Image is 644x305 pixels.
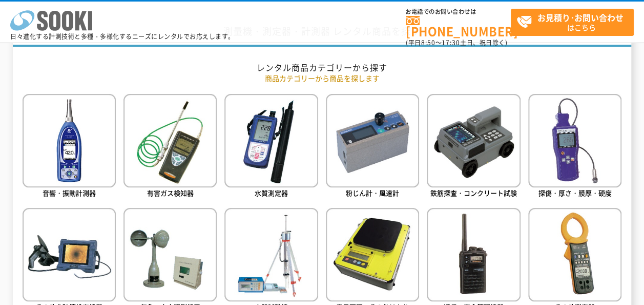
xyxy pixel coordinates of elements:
[406,16,511,37] a: [PHONE_NUMBER]
[528,208,621,301] img: その他測定器
[528,94,621,187] img: 探傷・厚さ・膜厚・硬度
[537,11,624,24] strong: お見積り･お問い合わせ
[421,38,435,47] span: 8:50
[406,9,511,15] span: お電話でのお問い合わせは
[123,208,217,301] img: 気象・水文観測機器
[255,188,288,198] span: 水質測定器
[326,94,419,187] img: 粉じん計・風速計
[528,94,621,200] a: 探傷・厚さ・膜厚・硬度
[511,9,634,36] a: お見積り･お問い合わせはこちら
[147,188,194,198] span: 有害ガス検知器
[43,188,96,198] span: 音響・振動計測器
[10,33,235,40] p: 日々進化する計測技術と多種・多様化するニーズにレンタルでお応えします。
[326,94,419,200] a: 粉じん計・風速計
[442,38,460,47] span: 17:30
[427,94,520,200] a: 鉄筋探査・コンクリート試験
[23,62,622,73] h2: レンタル商品カテゴリーから探す
[538,188,612,198] span: 探傷・厚さ・膜厚・硬度
[23,208,116,301] img: その他非破壊検査機器
[406,38,507,47] span: (平日 ～ 土日、祝日除く)
[23,73,622,84] p: 商品カテゴリーから商品を探します
[224,94,318,200] a: 水質測定器
[224,94,318,187] img: 水質測定器
[123,94,217,187] img: 有害ガス検知器
[326,208,419,301] img: 電子天秤・その他はかり
[346,188,399,198] span: 粉じん計・風速計
[516,9,633,35] span: はこちら
[430,188,517,198] span: 鉄筋探査・コンクリート試験
[123,94,217,200] a: 有害ガス検知器
[23,94,116,187] img: 音響・振動計測器
[224,208,318,301] img: 土質試験機
[427,94,520,187] img: 鉄筋探査・コンクリート試験
[427,208,520,301] img: 通信・安全管理機器
[23,94,116,200] a: 音響・振動計測器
